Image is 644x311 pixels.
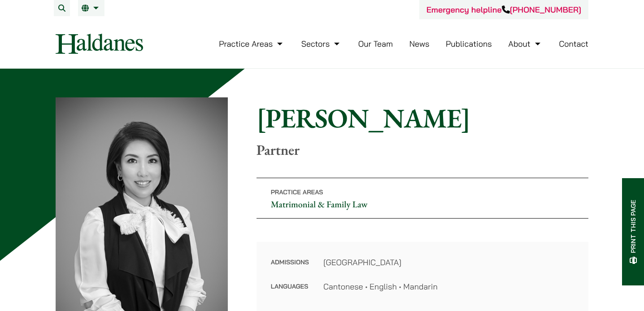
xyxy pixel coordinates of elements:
[358,39,393,49] a: Our Team
[271,256,309,280] dt: Admissions
[257,102,588,134] h1: [PERSON_NAME]
[271,280,309,293] dt: Languages
[323,280,574,293] dd: Cantonese • English • Mandarin
[82,4,101,12] a: EN
[257,141,588,158] p: Partner
[559,39,588,49] a: Contact
[219,39,285,49] a: Practice Areas
[301,39,342,49] a: Sectors
[409,39,430,49] a: News
[271,188,323,196] span: Practice Areas
[446,39,492,49] a: Publications
[56,34,143,54] img: Logo of Haldanes
[323,256,574,268] dd: [GEOGRAPHIC_DATA]
[426,4,581,15] a: Emergency helpline[PHONE_NUMBER]
[271,198,368,210] a: Matrimonial & Family Law
[508,39,542,49] a: About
